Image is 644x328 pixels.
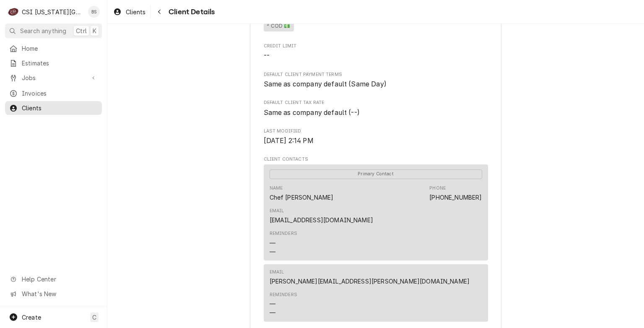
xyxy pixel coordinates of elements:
span: Jobs [22,73,85,82]
div: Phone [429,185,482,202]
span: Help Center [22,275,97,284]
a: Home [5,42,102,55]
a: Go to Jobs [5,71,102,85]
span: Ctrl [76,26,87,35]
span: Primary Contact [270,169,482,179]
div: Contact [264,164,488,261]
div: Credit Limit [264,43,488,61]
a: Go to What's New [5,287,102,301]
span: -- [264,52,270,60]
div: Reminders [270,230,297,237]
span: Clients [22,104,98,112]
span: Search anything [20,26,66,35]
span: Default Client Payment Terms [264,79,488,89]
div: Chef [PERSON_NAME] [270,193,334,202]
div: Primary [270,169,482,179]
span: C [92,313,96,322]
span: Default Client Payment Terms [264,71,488,78]
div: Client Contacts List [264,164,488,325]
div: Last Modified [264,128,488,146]
a: [PHONE_NUMBER] [429,194,482,201]
button: Navigate back [153,5,166,18]
div: Default Client Tax Rate [264,99,488,117]
span: [DATE] 2:14 PM [264,137,314,145]
span: ² COD 💵 [264,21,294,31]
div: Reminders [270,230,297,256]
span: Credit Limit [264,43,488,49]
div: Default Client Payment Terms [264,71,488,89]
span: Same as company default (Same Day) [264,80,387,88]
a: [PERSON_NAME][EMAIL_ADDRESS][PERSON_NAME][DOMAIN_NAME] [270,278,470,285]
div: — [270,308,275,317]
span: Same as company default (--) [264,109,360,117]
div: — [270,247,275,256]
a: Invoices [5,86,102,100]
span: K [93,26,96,35]
div: Email [270,208,373,224]
span: Estimates [22,59,98,68]
div: Email [270,269,470,286]
div: Client Contacts [264,156,488,325]
div: Email [270,208,284,214]
span: Create [22,314,41,321]
a: Clients [110,5,149,19]
div: CSI Kansas City's Avatar [8,6,19,18]
div: Phone [429,185,446,192]
a: Estimates [5,56,102,70]
span: Default Client Tax Rate [264,108,488,118]
div: Brent Seaba's Avatar [88,6,100,18]
div: BS [88,6,100,18]
button: Search anythingCtrlK [5,23,102,38]
span: Invoices [22,89,98,98]
div: Name [270,185,334,202]
span: Last Modified [264,128,488,135]
div: — [270,239,275,247]
div: Reminders [270,292,297,317]
div: — [270,299,275,308]
span: Last Modified [264,136,488,146]
span: Default Client Tax Rate [264,99,488,106]
span: Clients [126,8,145,16]
span: Client Details [166,6,215,18]
div: Reminders [270,292,297,298]
div: Contact [264,264,488,322]
div: Email [270,269,284,276]
div: CSI [US_STATE][GEOGRAPHIC_DATA] [22,8,83,16]
span: [object Object] [264,20,488,33]
a: Clients [5,101,102,115]
div: Name [270,185,283,192]
span: Client Contacts [264,156,488,163]
span: What's New [22,289,97,298]
a: [EMAIL_ADDRESS][DOMAIN_NAME] [270,216,373,224]
span: Home [22,44,98,53]
div: C [8,6,19,18]
span: Credit Limit [264,51,488,61]
a: Go to Help Center [5,272,102,286]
